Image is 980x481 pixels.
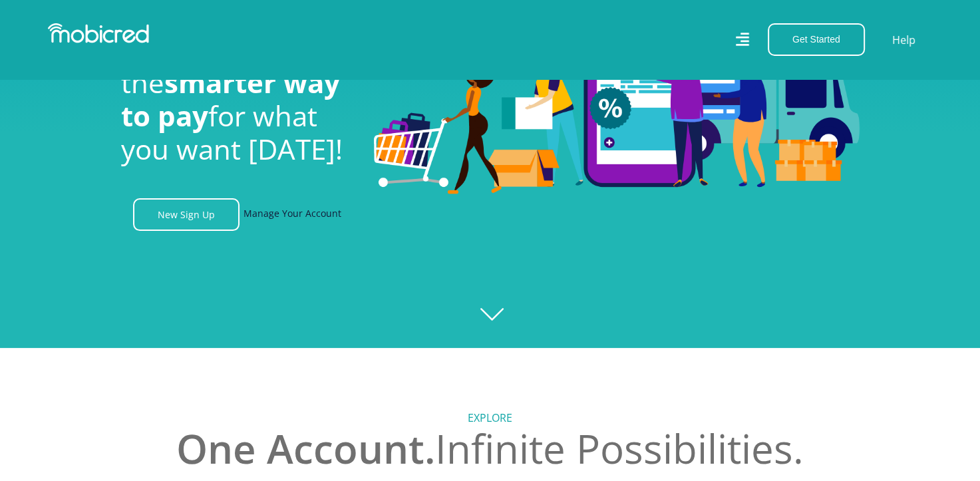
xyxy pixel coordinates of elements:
[48,23,149,43] img: Mobicred
[892,31,916,49] a: Help
[176,421,435,476] span: One Account.
[121,424,860,472] h2: Infinite Possibilities.
[133,198,240,231] a: New Sign Up
[244,198,341,231] a: Manage Your Account
[768,23,865,56] button: Get Started
[121,63,340,134] span: smarter way to pay
[121,412,860,424] h5: Explore
[121,32,354,166] h1: - the for what you want [DATE]!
